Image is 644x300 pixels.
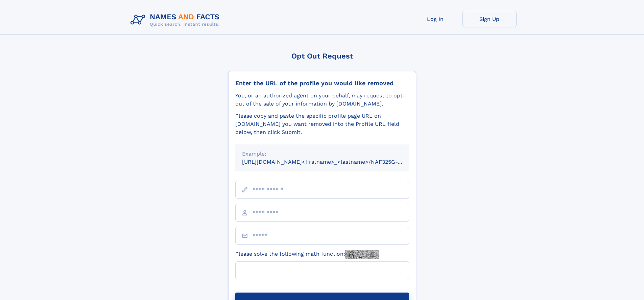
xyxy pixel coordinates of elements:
[462,11,517,27] a: Sign Up
[242,159,422,165] small: [URL][DOMAIN_NAME]<firstname>_<lastname>/NAF325G-xxxxxxxx
[235,79,409,87] div: Enter the URL of the profile you would like removed
[128,11,225,29] img: Logo Names and Facts
[235,92,409,108] div: You, or an authorized agent on your behalf, may request to opt-out of the sale of your informatio...
[242,150,402,158] div: Example:
[235,112,409,136] div: Please copy and paste the specific profile page URL on [DOMAIN_NAME] you want removed into the Pr...
[408,11,462,27] a: Log In
[235,250,379,259] label: Please solve the following math function:
[228,52,416,60] div: Opt Out Request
